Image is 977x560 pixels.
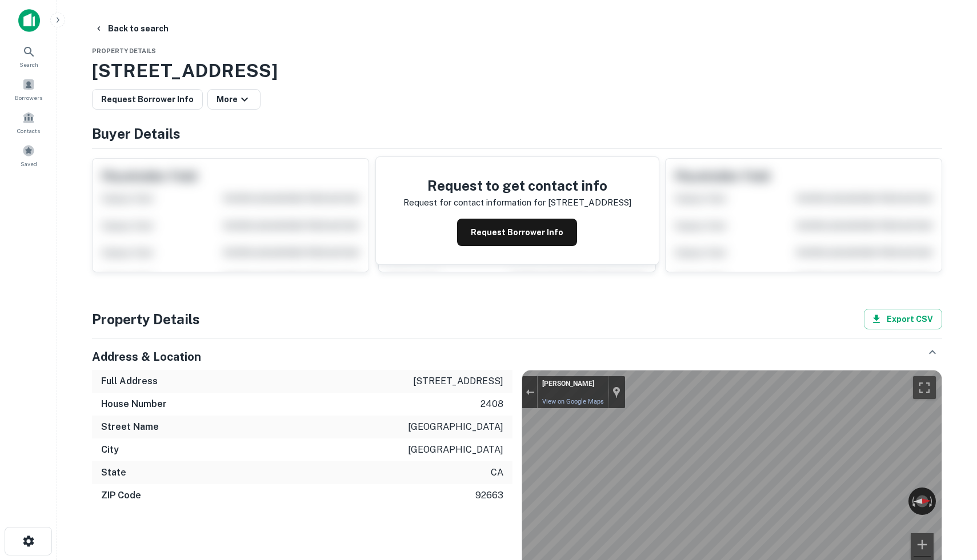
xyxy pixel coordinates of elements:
h4: Property Details [92,309,200,329]
p: [STREET_ADDRESS] [413,374,503,388]
h5: Address & Location [92,348,201,365]
p: 2408 [481,397,503,411]
h3: [STREET_ADDRESS] [92,57,942,84]
a: View on Google Maps [542,398,604,405]
h6: Full Address [101,374,158,388]
button: Request Borrower Info [92,89,203,110]
a: Contacts [3,107,54,138]
img: capitalize-icon.png [18,9,40,32]
button: Rotate counterclockwise [908,488,916,515]
h6: House Number [101,397,167,411]
a: Search [3,41,54,71]
h4: Request to get contact info [403,175,631,196]
button: More [207,89,261,110]
iframe: Chat Widget [920,469,977,523]
span: Property Details [92,47,156,54]
button: Toggle fullscreen view [913,376,936,399]
button: Exit the Street View [522,385,537,400]
span: Search [19,60,38,69]
span: Contacts [17,126,40,135]
p: [GEOGRAPHIC_DATA] [408,443,503,457]
span: Saved [21,159,37,168]
button: Export CSV [864,309,942,329]
a: Show location on map [612,386,620,398]
p: [STREET_ADDRESS] [548,196,631,210]
h4: Buyer Details [92,123,942,144]
p: 92663 [475,489,503,502]
button: Zoom in [911,533,934,556]
p: Request for contact information for [403,196,546,210]
button: Back to search [90,18,173,39]
h6: Street Name [101,420,159,434]
h6: City [101,443,119,457]
a: [PERSON_NAME] [542,380,603,388]
span: Borrowers [15,93,42,102]
p: [GEOGRAPHIC_DATA] [408,420,503,434]
button: Request Borrower Info [457,219,577,246]
p: ca [491,466,503,480]
h6: ZIP Code [101,489,141,502]
h6: State [101,466,126,480]
a: Saved [3,140,54,171]
a: Borrowers [3,74,54,104]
